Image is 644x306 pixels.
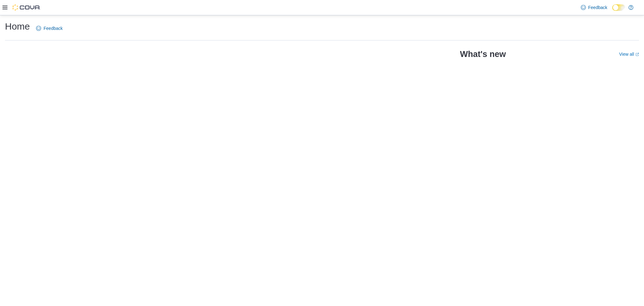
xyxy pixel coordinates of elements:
input: Dark Mode [612,4,625,11]
h2: What's new [460,49,506,59]
img: Cova [12,4,40,11]
a: Feedback [34,22,65,35]
h1: Home [5,20,30,33]
a: Feedback [578,1,610,14]
span: Feedback [588,4,607,11]
a: View allExternal link [619,52,639,57]
span: Feedback [44,25,63,31]
svg: External link [635,53,639,56]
